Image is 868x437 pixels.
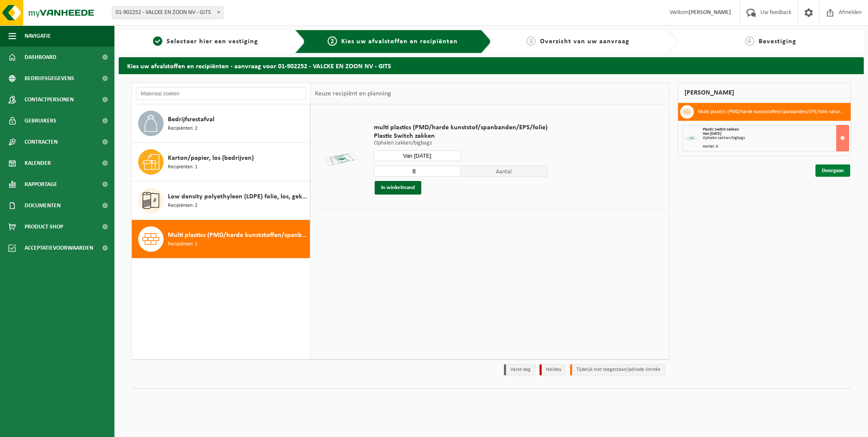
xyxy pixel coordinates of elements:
[25,25,51,47] span: Navigatie
[123,36,288,47] a: 1Selecteer hier een vestiging
[374,132,548,140] span: Plastic Switch zakken
[540,364,566,376] li: Holiday
[689,9,731,16] strong: [PERSON_NAME]
[168,163,198,171] span: Recipiënten: 1
[504,364,535,376] li: Vaste dag
[374,150,461,161] input: Selecteer datum
[461,166,548,177] span: Aantal
[25,131,58,153] span: Contracten
[328,36,337,46] span: 2
[112,7,223,19] span: 01-902252 - VALCKE EN ZOON NV - GITS
[168,114,214,125] span: Bedrijfsrestafval
[168,240,198,248] span: Recipiënten: 1
[815,164,850,177] a: Doorgaan
[25,174,57,195] span: Rapportage
[570,364,665,376] li: Tijdelijk niet toegestaan/période limitée
[168,202,198,210] span: Recipiënten: 2
[168,125,198,133] span: Recipiënten: 2
[703,136,849,140] div: Ophalen zakken/bigbags
[526,36,536,46] span: 3
[698,105,845,119] h3: Multi plastics (PMD/harde kunststoffen/spanbanden/EPS/folie naturel/folie gemengd)
[678,83,851,103] div: [PERSON_NAME]
[136,87,306,100] input: Materiaal zoeken
[132,104,310,143] button: Bedrijfsrestafval Recipiënten: 2
[759,38,796,45] span: Bevestiging
[25,68,74,89] span: Bedrijfsgegevens
[25,110,56,131] span: Gebruikers
[25,195,61,216] span: Documenten
[168,153,254,163] span: Karton/papier, los (bedrijven)
[25,47,56,68] span: Dashboard
[703,145,849,149] div: Aantal: 8
[25,216,63,237] span: Product Shop
[168,230,308,240] span: Multi plastics (PMD/harde kunststoffen/spanbanden/EPS/folie naturel/folie gemengd)
[703,127,739,132] span: Plastic Switch zakken
[745,36,754,46] span: 4
[25,89,74,110] span: Contactpersonen
[25,237,93,259] span: Acceptatievoorwaarden
[540,38,629,45] span: Overzicht van uw aanvraag
[374,123,548,132] span: multi plastics (PMD/harde kunststof/spanbanden/EPS/folie)
[132,220,310,258] button: Multi plastics (PMD/harde kunststoffen/spanbanden/EPS/folie naturel/folie gemengd) Recipiënten: 1
[167,38,258,45] span: Selecteer hier een vestiging
[341,38,458,45] span: Kies uw afvalstoffen en recipiënten
[132,181,310,220] button: Low density polyethyleen (LDPE) folie, los, gekleurd Recipiënten: 2
[311,83,395,104] div: Keuze recipiënt en planning
[112,6,223,19] span: 01-902252 - VALCKE EN ZOON NV - GITS
[375,181,421,195] button: In winkelmand
[153,36,162,46] span: 1
[25,153,51,174] span: Kalender
[703,131,721,136] strong: Van [DATE]
[168,192,308,202] span: Low density polyethyleen (LDPE) folie, los, gekleurd
[119,57,864,74] h2: Kies uw afvalstoffen en recipiënten - aanvraag voor 01-902252 - VALCKE EN ZOON NV - GITS
[374,140,548,146] p: Ophalen zakken/bigbags
[132,143,310,181] button: Karton/papier, los (bedrijven) Recipiënten: 1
